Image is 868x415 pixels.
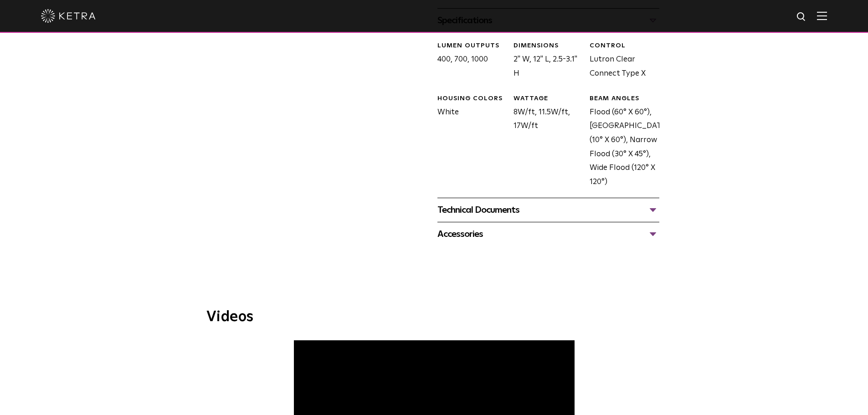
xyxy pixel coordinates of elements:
div: WATTAGE [514,94,583,103]
div: White [431,94,507,189]
div: LUMEN OUTPUTS [437,41,507,51]
div: 2" W, 12" L, 2.5-3.1" H [507,41,583,81]
img: search icon [796,11,807,23]
h3: Videos [206,310,662,324]
div: Accessories [437,227,659,241]
div: Technical Documents [437,203,659,217]
div: CONTROL [590,41,659,51]
div: 8W/ft, 11.5W/ft, 17W/ft [507,94,583,189]
div: DIMENSIONS [514,41,583,51]
div: 400, 700, 1000 [431,41,507,81]
img: Hamburger%20Nav.svg [817,11,827,20]
img: ketra-logo-2019-white [41,9,96,23]
div: BEAM ANGLES [590,94,659,103]
div: Flood (60° X 60°), [GEOGRAPHIC_DATA] (10° X 60°), Narrow Flood (30° X 45°), Wide Flood (120° X 120°) [583,94,659,189]
div: HOUSING COLORS [437,94,507,103]
div: Lutron Clear Connect Type X [583,41,659,81]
